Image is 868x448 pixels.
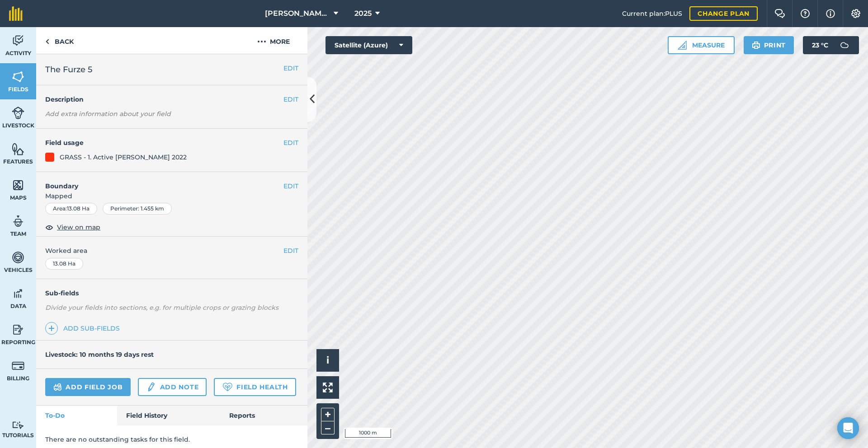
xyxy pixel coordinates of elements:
[803,36,859,54] button: 23 °C
[812,36,828,54] span: 23 ° C
[744,36,794,54] button: Print
[36,27,83,54] a: Back
[316,349,339,372] button: i
[12,34,24,47] img: svg+xml;base64,PD94bWwgdmVyc2lvbj0iMS4wIiBlbmNvZGluZz0idXRmLTgiPz4KPCEtLSBHZW5lcmF0b3I6IEFkb2JlIE...
[36,172,283,191] h4: Boundary
[689,6,758,21] a: Change plan
[146,382,156,392] img: svg+xml;base64,PD94bWwgdmVyc2lvbj0iMS4wIiBlbmNvZGluZz0idXRmLTgiPz4KPCEtLSBHZW5lcmF0b3I6IEFkb2JlIE...
[835,36,854,54] img: svg+xml;base64,PD94bWwgdmVyc2lvbj0iMS4wIiBlbmNvZGluZz0idXRmLTgiPz4KPCEtLSBHZW5lcmF0b3I6IEFkb2JlIE...
[117,406,220,425] a: Field History
[321,421,335,434] button: –
[9,6,23,21] img: fieldmargin Logo
[12,215,24,228] img: svg+xml;base64,PD94bWwgdmVyc2lvbj0iMS4wIiBlbmNvZGluZz0idXRmLTgiPz4KPCEtLSBHZW5lcmF0b3I6IEFkb2JlIE...
[354,8,372,19] span: 2025
[103,203,172,215] div: Perimeter : 1.455 km
[45,36,49,47] img: svg+xml;base64,PHN2ZyB4bWxucz0iaHR0cDovL3d3dy53My5vcmcvMjAwMC9zdmciIHdpZHRoPSI5IiBoZWlnaHQ9IjI0Ii...
[220,406,307,425] a: Reports
[12,142,24,156] img: svg+xml;base64,PHN2ZyB4bWxucz0iaHR0cDovL3d3dy53My5vcmcvMjAwMC9zdmciIHdpZHRoPSI1NiIgaGVpZ2h0PSI2MC...
[774,9,785,18] img: Two speech bubbles overlapping with the left bubble in the forefront
[12,421,24,429] img: svg+xml;base64,PD94bWwgdmVyc2lvbj0iMS4wIiBlbmNvZGluZz0idXRmLTgiPz4KPCEtLSBHZW5lcmF0b3I6IEFkb2JlIE...
[12,287,24,300] img: svg+xml;base64,PD94bWwgdmVyc2lvbj0iMS4wIiBlbmNvZGluZz0idXRmLTgiPz4KPCEtLSBHZW5lcmF0b3I6IEFkb2JlIE...
[678,41,687,50] img: Ruler icon
[837,417,859,439] div: Open Intercom Messenger
[45,222,100,233] button: View on map
[752,40,760,51] img: svg+xml;base64,PHN2ZyB4bWxucz0iaHR0cDovL3d3dy53My5vcmcvMjAwMC9zdmciIHdpZHRoPSIxOSIgaGVpZ2h0PSIyNC...
[323,383,333,392] img: Four arrows, one pointing top left, one top right, one bottom right and the last bottom left
[622,9,682,19] span: Current plan : PLUS
[45,378,131,396] a: Add field job
[283,246,298,256] button: EDIT
[57,222,100,232] span: View on map
[53,382,62,392] img: svg+xml;base64,PD94bWwgdmVyc2lvbj0iMS4wIiBlbmNvZGluZz0idXRmLTgiPz4KPCEtLSBHZW5lcmF0b3I6IEFkb2JlIE...
[214,378,296,396] a: Field Health
[283,138,298,148] button: EDIT
[138,378,207,396] a: Add note
[45,258,83,270] div: 13.08 Ha
[45,322,123,335] a: Add sub-fields
[668,36,735,54] button: Measure
[48,323,55,334] img: svg+xml;base64,PHN2ZyB4bWxucz0iaHR0cDovL3d3dy53My5vcmcvMjAwMC9zdmciIHdpZHRoPSIxNCIgaGVpZ2h0PSIyNC...
[12,323,24,336] img: svg+xml;base64,PD94bWwgdmVyc2lvbj0iMS4wIiBlbmNvZGluZz0idXRmLTgiPz4KPCEtLSBHZW5lcmF0b3I6IEFkb2JlIE...
[800,9,811,18] img: A question mark icon
[45,350,154,359] h4: Livestock: 10 months 19 days rest
[45,246,298,256] span: Worked area
[45,203,97,215] div: Area : 13.08 Ha
[60,152,187,162] div: GRASS - 1. Active [PERSON_NAME] 2022
[12,251,24,264] img: svg+xml;base64,PD94bWwgdmVyc2lvbj0iMS4wIiBlbmNvZGluZz0idXRmLTgiPz4KPCEtLSBHZW5lcmF0b3I6IEFkb2JlIE...
[45,222,53,233] img: svg+xml;base64,PHN2ZyB4bWxucz0iaHR0cDovL3d3dy53My5vcmcvMjAwMC9zdmciIHdpZHRoPSIxOCIgaGVpZ2h0PSIyNC...
[36,406,117,425] a: To-Do
[45,138,283,148] h4: Field usage
[45,63,92,76] span: The Furze 5
[45,303,278,312] em: Divide your fields into sections, e.g. for multiple crops or grazing blocks
[36,288,307,298] h4: Sub-fields
[12,70,24,84] img: svg+xml;base64,PHN2ZyB4bWxucz0iaHR0cDovL3d3dy53My5vcmcvMjAwMC9zdmciIHdpZHRoPSI1NiIgaGVpZ2h0PSI2MC...
[283,94,298,104] button: EDIT
[45,434,298,444] p: There are no outstanding tasks for this field.
[36,191,307,201] span: Mapped
[257,36,266,47] img: svg+xml;base64,PHN2ZyB4bWxucz0iaHR0cDovL3d3dy53My5vcmcvMjAwMC9zdmciIHdpZHRoPSIyMCIgaGVpZ2h0PSIyNC...
[826,8,835,19] img: svg+xml;base64,PHN2ZyB4bWxucz0iaHR0cDovL3d3dy53My5vcmcvMjAwMC9zdmciIHdpZHRoPSIxNyIgaGVpZ2h0PSIxNy...
[283,181,298,191] button: EDIT
[12,359,24,373] img: svg+xml;base64,PD94bWwgdmVyc2lvbj0iMS4wIiBlbmNvZGluZz0idXRmLTgiPz4KPCEtLSBHZW5lcmF0b3I6IEFkb2JlIE...
[850,9,861,18] img: A cog icon
[45,94,298,104] h4: Description
[283,63,298,73] button: EDIT
[240,27,307,54] button: More
[45,110,171,118] em: Add extra information about your field
[321,408,335,421] button: +
[326,355,329,366] span: i
[325,36,412,54] button: Satellite (Azure)
[12,106,24,120] img: svg+xml;base64,PD94bWwgdmVyc2lvbj0iMS4wIiBlbmNvZGluZz0idXRmLTgiPz4KPCEtLSBHZW5lcmF0b3I6IEFkb2JlIE...
[12,178,24,192] img: svg+xml;base64,PHN2ZyB4bWxucz0iaHR0cDovL3d3dy53My5vcmcvMjAwMC9zdmciIHdpZHRoPSI1NiIgaGVpZ2h0PSI2MC...
[265,8,330,19] span: [PERSON_NAME] Cross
